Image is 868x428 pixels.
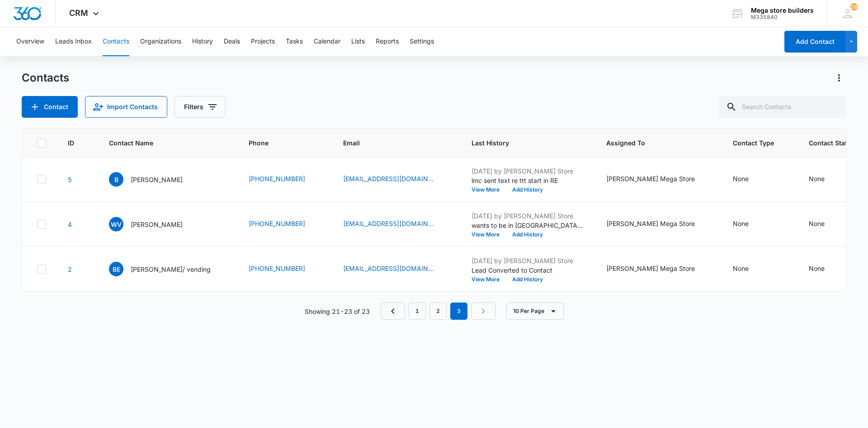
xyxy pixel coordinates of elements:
[381,303,405,320] a: Previous Page
[343,264,434,273] a: [EMAIL_ADDRESS][DOMAIN_NAME]
[809,174,825,183] div: None
[472,277,506,282] button: View More
[249,219,321,230] div: Phone - (407) 591-7229 - Select to Edit Field
[343,264,450,274] div: Email - Edibledeliveries@gmail.com - Select to Edit Field
[343,219,450,230] div: Email - velezw2@gmail.com - Select to Edit Field
[109,217,123,231] span: WV
[472,187,506,192] button: View More
[314,27,340,56] button: Calendar
[733,264,749,273] div: None
[68,138,74,148] span: ID
[751,7,814,14] div: account name
[606,174,695,183] div: [PERSON_NAME] Mega Store
[109,172,199,187] div: Contact Name - Bruce - Select to Edit Field
[249,264,305,273] a: [PHONE_NUMBER]
[733,219,749,228] div: None
[606,138,698,148] span: Assigned To
[733,174,765,185] div: Contact Type - None - Select to Edit Field
[131,175,183,184] p: [PERSON_NAME]
[249,219,305,228] a: [PHONE_NUMBER]
[472,176,585,185] p: lmc sent text re ttt start in RE
[109,262,123,276] span: be
[472,232,506,237] button: View More
[606,264,695,273] div: [PERSON_NAME] Mega Store
[286,27,303,56] button: Tasks
[249,174,305,183] a: [PHONE_NUMBER]
[409,303,426,320] a: Page 1
[410,27,434,56] button: Settings
[376,27,399,56] button: Reports
[249,174,321,185] div: Phone - (914) 494-4099 - Select to Edit Field
[832,71,846,85] button: Actions
[733,219,765,230] div: Contact Type - None - Select to Edit Field
[809,264,841,274] div: Contact Status - None - Select to Edit Field
[343,138,437,148] span: Email
[305,307,370,316] p: Showing 21-23 of 23
[109,262,227,276] div: Contact Name - bruce edible/ vending - Select to Edit Field
[22,96,78,118] button: Add Contact
[109,138,214,148] span: Contact Name
[472,221,585,230] p: wants to be in [GEOGRAPHIC_DATA]; address he ave in [GEOGRAPHIC_DATA] was declined by fedex--tryi...
[343,174,450,185] div: Email - edibledeliveries@gmail.com - Select to Edit Field
[131,220,183,229] p: [PERSON_NAME]
[429,303,447,320] a: Page 2
[606,174,711,185] div: Assigned To - John Mega Store - Select to Edit Field
[606,264,711,274] div: Assigned To - John Mega Store - Select to Edit Field
[809,219,841,230] div: Contact Status - None - Select to Edit Field
[850,3,858,10] span: 29
[472,256,585,265] p: [DATE] by [PERSON_NAME] Store
[343,174,434,183] a: [EMAIL_ADDRESS][DOMAIN_NAME]
[69,8,88,18] span: CRM
[343,219,434,228] a: [EMAIL_ADDRESS][DOMAIN_NAME]
[351,27,365,56] button: Lists
[249,138,308,148] span: Phone
[251,27,275,56] button: Projects
[719,96,846,118] input: Search Contacts
[85,96,167,118] button: Import Contacts
[22,71,69,85] h1: Contacts
[103,27,129,56] button: Contacts
[16,27,44,56] button: Overview
[606,219,695,228] div: [PERSON_NAME] Mega Store
[68,265,72,273] a: Navigate to contact details page for bruce edible/ vending
[224,27,240,56] button: Deals
[68,176,72,183] a: Navigate to contact details page for Bruce
[450,303,467,320] em: 3
[506,277,549,282] button: Add History
[809,264,825,273] div: None
[809,219,825,228] div: None
[192,27,213,56] button: History
[249,264,321,274] div: Phone - +1 (914) 423-4534 - Select to Edit Field
[506,232,549,237] button: Add History
[131,264,211,274] p: [PERSON_NAME]/ vending
[472,211,585,221] p: [DATE] by [PERSON_NAME] Store
[751,14,814,20] div: account id
[109,217,199,231] div: Contact Name - William Velez - Select to Edit Field
[175,96,226,118] button: Filters
[733,138,774,148] span: Contact Type
[68,221,72,228] a: Navigate to contact details page for William Velez
[140,27,181,56] button: Organizations
[809,174,841,185] div: Contact Status - None - Select to Edit Field
[472,265,585,275] p: Lead Converted to Contact
[55,27,92,56] button: Leads Inbox
[472,138,571,148] span: Last History
[472,166,585,176] p: [DATE] by [PERSON_NAME] Store
[733,264,765,274] div: Contact Type - None - Select to Edit Field
[784,31,845,53] button: Add Contact
[506,303,564,320] button: 10 Per Page
[606,219,711,230] div: Assigned To - John Mega Store - Select to Edit Field
[506,187,549,192] button: Add History
[850,3,858,10] div: notifications count
[381,303,495,320] nav: Pagination
[809,138,855,148] span: Contact Status
[109,172,123,187] span: B
[733,174,749,183] div: None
